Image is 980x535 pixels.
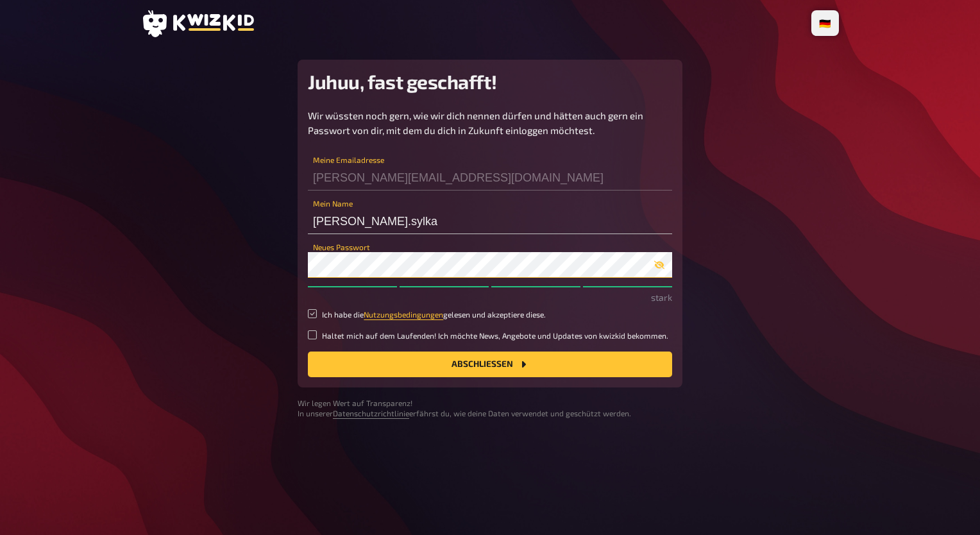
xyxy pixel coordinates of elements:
input: Meine Emailadresse [308,165,672,191]
p: Wir wüssten noch gern, wie wir dich nennen dürfen und hätten auch gern ein Passwort von dir, mit ... [308,108,672,137]
p: stark [308,291,672,304]
input: Mein Name [308,208,672,234]
small: Wir legen Wert auf Transparenz! In unserer erfährst du, wie deine Daten verwendet und geschützt w... [298,398,682,420]
li: 🇩🇪 [814,13,836,33]
a: Nutzungsbedingungen [364,310,443,319]
a: Datenschutzrichtlinie [333,409,409,418]
h2: Juhuu, fast geschafft! [308,70,672,93]
small: Ich habe die gelesen und akzeptiere diese. [322,309,546,320]
small: Haltet mich auf dem Laufenden! Ich möchte News, Angebote und Updates von kwizkid bekommen. [322,330,668,341]
button: Abschließen [308,352,672,377]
